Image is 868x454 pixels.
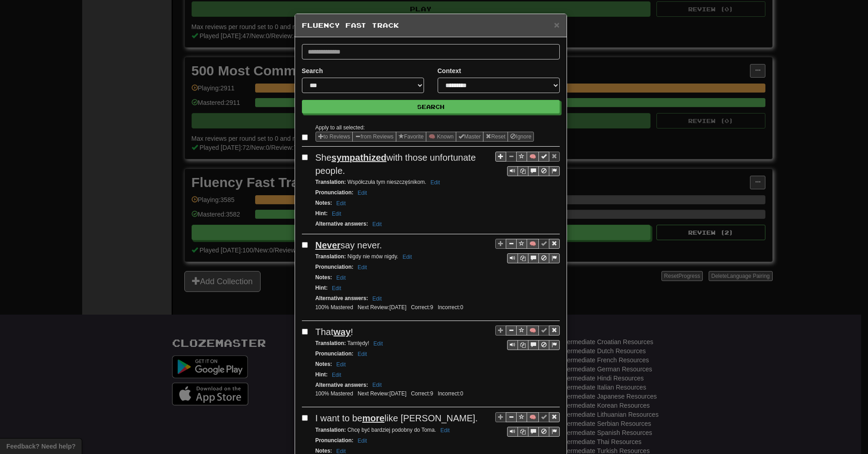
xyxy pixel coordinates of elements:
button: Edit [370,294,385,304]
div: Sentence controls [495,412,560,437]
u: more [362,413,385,423]
div: Sentence controls [507,166,560,176]
button: Edit [355,262,370,272]
button: Ignore [508,132,534,142]
button: 🧠 Known [426,132,456,142]
div: Sentence controls [507,340,560,350]
strong: Hint : [316,285,328,291]
button: Favorite [396,132,426,142]
strong: Notes : [316,274,332,281]
button: 🧠 [527,412,539,422]
small: Apply to all selected: [316,124,365,131]
small: Chcę być bardziej podobny do Toma. [316,427,453,433]
button: Edit [334,198,349,208]
strong: Notes : [316,448,332,454]
small: Nigdy nie mów nigdy. [316,253,415,260]
button: Edit [400,252,415,262]
button: Edit [334,360,349,370]
u: way [334,327,351,337]
strong: Pronunciation : [316,350,354,357]
strong: Alternative answers : [316,221,368,227]
li: Incorrect: 0 [435,304,465,311]
h5: Fluency Fast Track [302,21,560,30]
li: Correct: 9 [409,390,435,398]
strong: Translation : [316,179,346,185]
strong: Pronunciation : [316,437,354,444]
small: Tamtędy! [316,340,386,346]
button: from Reviews [352,132,396,142]
strong: Hint : [316,210,328,217]
li: 100% Mastered [313,390,355,398]
button: Close [554,20,559,30]
strong: Pronunciation : [316,264,354,270]
button: Edit [355,188,370,198]
span: say never. [316,240,382,250]
div: Sentence controls [495,326,560,350]
div: Sentence controls [495,151,560,176]
li: 100% Mastered [313,304,355,311]
button: Edit [329,209,344,219]
label: Search [302,66,323,75]
li: Incorrect: 0 [435,390,465,398]
button: Edit [334,273,349,283]
button: to Reviews [316,132,353,142]
button: Edit [370,380,385,390]
div: Sentence controls [507,253,560,263]
u: sympathized [331,153,386,163]
button: 🧠 [527,239,539,249]
small: Współczuła tym nieszczęśnikom. [316,179,443,185]
strong: Notes : [316,361,332,367]
strong: Alternative answers : [316,382,368,388]
li: Next Review: [DATE] [355,390,409,398]
li: Next Review: [DATE] [355,304,409,311]
span: She with those unfortunate people. [316,153,476,176]
button: Edit [428,178,443,188]
strong: Pronunciation : [316,189,354,196]
button: 🧠 [527,152,539,162]
button: Edit [371,339,386,349]
button: Master [456,132,483,142]
button: Edit [438,425,453,435]
button: Edit [355,349,370,359]
strong: Translation : [316,340,346,346]
li: Correct: 9 [409,304,435,311]
strong: Notes : [316,200,332,206]
span: × [554,20,559,30]
strong: Alternative answers : [316,295,368,301]
div: Sentence options [316,132,534,142]
span: That ! [316,327,353,337]
button: Edit [329,370,344,380]
button: Reset [483,132,508,142]
button: 🧠 [527,326,539,336]
strong: Hint : [316,371,328,378]
span: I want to be like [PERSON_NAME]. [316,413,478,423]
div: Sentence controls [495,239,560,264]
strong: Translation : [316,253,346,260]
button: Search [302,100,560,113]
button: Edit [370,219,385,229]
label: Context [438,66,461,75]
button: Edit [329,283,344,293]
button: Edit [355,436,370,446]
strong: Translation : [316,427,346,433]
u: Never [316,240,341,250]
div: Sentence controls [507,427,560,437]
